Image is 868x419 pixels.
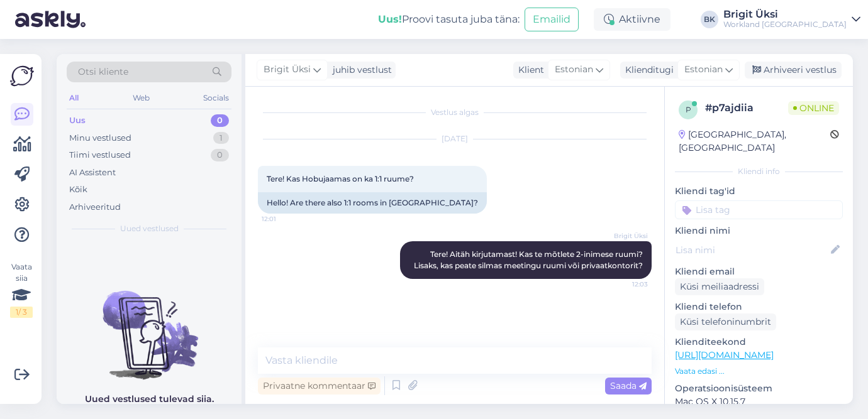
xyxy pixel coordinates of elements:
[620,63,674,77] div: Klienditugi
[723,19,847,30] div: Workland [GEOGRAPHIC_DATA]
[10,307,33,318] div: 1 / 3
[675,166,843,177] div: Kliendi info
[676,243,828,257] input: Lisa nimi
[67,90,81,106] div: All
[267,174,414,183] span: Tere! Kas Hobujaamas on ka 1:1 ruume?
[555,63,593,77] span: Estonian
[675,278,764,295] div: Küsi meiliaadressi
[705,101,788,116] div: # p7ajdiia
[211,114,229,127] div: 0
[78,65,128,79] span: Otsi kliente
[675,265,843,278] p: Kliendi email
[69,183,87,196] div: Kõik
[684,63,723,77] span: Estonian
[10,64,34,88] img: Askly Logo
[513,63,544,77] div: Klient
[69,132,131,144] div: Minu vestlused
[57,268,242,381] img: No chats
[675,200,843,219] input: Lisa tag
[328,63,392,77] div: juhib vestlust
[211,149,229,161] div: 0
[69,166,116,179] div: AI Assistent
[675,300,843,313] p: Kliendi telefon
[701,11,718,28] div: BK
[594,8,670,31] div: Aktiivne
[675,395,843,408] p: Mac OS X 10.15.7
[201,90,231,106] div: Socials
[525,8,579,31] button: Emailid
[686,105,691,114] span: p
[258,378,381,395] div: Privaatne kommentaar
[69,149,131,161] div: Tiimi vestlused
[610,380,647,391] span: Saada
[130,90,152,106] div: Web
[675,335,843,349] p: Klienditeekond
[679,128,830,155] div: [GEOGRAPHIC_DATA], [GEOGRAPHIC_DATA]
[258,107,652,118] div: Vestlus algas
[788,101,839,115] span: Online
[723,9,860,30] a: Brigit ÜksiWorkland [GEOGRAPHIC_DATA]
[85,393,214,406] p: Uued vestlused tulevad siia.
[378,12,520,27] div: Proovi tasuta juba täna:
[675,349,774,361] a: [URL][DOMAIN_NAME]
[601,280,648,289] span: 12:03
[378,13,402,25] b: Uus!
[258,192,487,214] div: Hello! Are there also 1:1 rooms in [GEOGRAPHIC_DATA]?
[675,366,843,377] p: Vaata edasi ...
[69,114,86,127] div: Uus
[258,133,652,144] div: [DATE]
[264,63,311,77] span: Brigit Üksi
[10,261,33,318] div: Vaata siia
[213,132,229,144] div: 1
[745,62,842,79] div: Arhiveeri vestlus
[414,249,645,270] span: Tere! Aitäh kirjutamast! Kas te mõtlete 2-inimese ruumi? Lisaks, kas peate silmas meetingu ruumi ...
[723,9,847,19] div: Brigit Üksi
[675,382,843,395] p: Operatsioonisüsteem
[601,231,648,241] span: Brigit Üksi
[675,224,843,237] p: Kliendi nimi
[675,313,776,330] div: Küsi telefoninumbrit
[69,201,121,214] div: Arhiveeritud
[120,223,179,234] span: Uued vestlused
[675,185,843,198] p: Kliendi tag'id
[262,214,309,224] span: 12:01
